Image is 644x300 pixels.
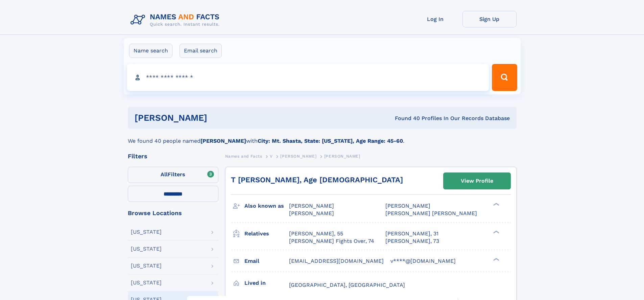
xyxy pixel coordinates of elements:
[131,263,162,269] div: [US_STATE]
[244,200,289,212] h3: Also known as
[129,44,172,58] label: Name search
[244,277,289,289] h3: Lived in
[128,129,517,145] div: We found 40 people named with .
[492,257,500,261] div: ❯
[324,154,360,159] span: [PERSON_NAME]
[131,280,162,285] div: [US_STATE]
[289,258,384,264] span: [EMAIL_ADDRESS][DOMAIN_NAME]
[289,282,405,288] span: [GEOGRAPHIC_DATA], [GEOGRAPHIC_DATA]
[258,138,403,144] b: City: Mt. Shasta, State: [US_STATE], Age Range: 45-60
[280,152,316,160] a: [PERSON_NAME]
[385,210,477,216] span: [PERSON_NAME] [PERSON_NAME]
[492,64,517,91] button: Search Button
[244,228,289,239] h3: Relatives
[289,203,334,209] span: [PERSON_NAME]
[462,11,517,27] a: Sign Up
[289,230,343,237] a: [PERSON_NAME], 55
[385,203,430,209] span: [PERSON_NAME]
[385,230,438,237] a: [PERSON_NAME], 31
[225,152,262,160] a: Names and Facts
[131,229,162,235] div: [US_STATE]
[135,114,301,122] h1: [PERSON_NAME]
[231,176,403,184] a: T [PERSON_NAME], Age [DEMOGRAPHIC_DATA]
[492,202,500,207] div: ❯
[408,11,462,27] a: Log In
[289,210,334,216] span: [PERSON_NAME]
[270,154,273,159] span: V
[244,255,289,267] h3: Email
[128,153,218,159] div: Filters
[280,154,316,159] span: [PERSON_NAME]
[131,246,162,252] div: [US_STATE]
[200,138,246,144] b: [PERSON_NAME]
[492,230,500,234] div: ❯
[128,11,225,29] img: Logo Names and Facts
[127,64,489,91] input: search input
[444,173,510,189] a: View Profile
[289,237,374,245] a: [PERSON_NAME] Fights Over, 74
[180,44,222,58] label: Email search
[128,210,218,216] div: Browse Locations
[128,167,218,183] label: Filters
[461,173,493,189] div: View Profile
[270,152,273,160] a: V
[161,171,168,178] span: All
[385,237,439,245] a: [PERSON_NAME], 73
[301,115,510,122] div: Found 40 Profiles In Our Records Database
